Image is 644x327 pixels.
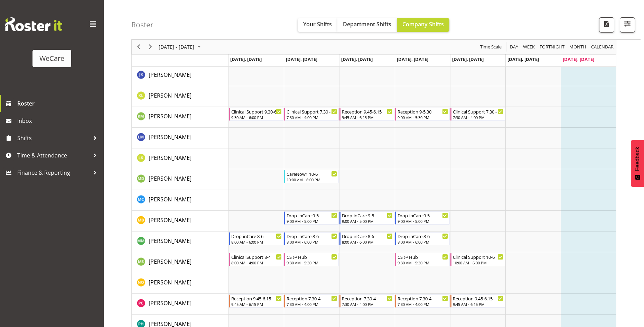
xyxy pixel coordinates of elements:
[398,295,448,302] div: Reception 7.30-4
[230,56,262,62] span: [DATE], [DATE]
[569,43,587,52] span: Month
[149,278,192,287] a: [PERSON_NAME]
[149,237,192,245] span: [PERSON_NAME]
[149,195,192,203] a: [PERSON_NAME]
[509,43,519,52] span: Day
[229,253,283,266] div: Mehreen Sardar"s event - Clinical Support 8-4 Begin From Monday, August 11, 2025 at 8:00:00 AM GM...
[287,295,337,302] div: Reception 7.30-4
[395,211,450,225] div: Matthew Brewer"s event - Drop-inCare 9-5 Begin From Thursday, August 14, 2025 at 9:00:00 AM GMT+1...
[231,233,282,239] div: Drop-inCare 8-6
[590,43,615,52] button: Month
[342,108,392,115] div: Reception 9.45-6.15
[539,43,566,52] button: Fortnight
[287,212,337,219] div: Drop-inCare 9-5
[397,18,449,32] button: Company Shifts
[158,43,195,52] span: [DATE] - [DATE]
[339,211,394,225] div: Matthew Brewer"s event - Drop-inCare 9-5 Begin From Wednesday, August 13, 2025 at 9:00:00 AM GMT+...
[397,56,428,62] span: [DATE], [DATE]
[453,253,503,260] div: Clinical Support 10-6
[149,279,192,286] span: [PERSON_NAME]
[149,299,192,307] span: [PERSON_NAME]
[287,177,337,182] div: 10:00 AM - 6:00 PM
[453,108,503,115] div: Clinical Support 7.30 - 4
[507,56,539,62] span: [DATE], [DATE]
[398,253,448,260] div: CS @ Hub
[286,56,317,62] span: [DATE], [DATE]
[398,239,448,245] div: 8:00 AM - 6:00 PM
[398,218,448,224] div: 9:00 AM - 5:00 PM
[132,273,228,294] td: Natasha Ottley resource
[17,116,100,126] span: Inbox
[599,17,614,33] button: Download a PDF of the roster according to the set date range.
[149,133,192,141] span: [PERSON_NAME]
[395,232,450,245] div: Matthew Mckenzie"s event - Drop-inCare 8-6 Begin From Thursday, August 14, 2025 at 8:00:00 AM GMT...
[398,212,448,219] div: Drop-inCare 9-5
[284,294,339,308] div: Penny Clyne-Moffat"s event - Reception 7.30-4 Begin From Tuesday, August 12, 2025 at 7:30:00 AM G...
[284,211,339,225] div: Matthew Brewer"s event - Drop-inCare 9-5 Begin From Tuesday, August 12, 2025 at 9:00:00 AM GMT+12...
[149,258,192,265] span: [PERSON_NAME]
[287,233,337,239] div: Drop-inCare 8-6
[284,253,339,266] div: Mehreen Sardar"s event - CS @ Hub Begin From Tuesday, August 12, 2025 at 9:30:00 AM GMT+12:00 End...
[303,20,332,28] span: Your Shifts
[132,231,228,252] td: Matthew Mckenzie resource
[231,301,282,307] div: 9:45 AM - 6:15 PM
[342,212,392,219] div: Drop-inCare 9-5
[398,260,448,265] div: 9:30 AM - 5:30 PM
[149,154,192,162] span: [PERSON_NAME]
[5,17,62,31] img: Rosterit website logo
[341,56,373,62] span: [DATE], [DATE]
[342,239,392,245] div: 8:00 AM - 6:00 PM
[229,232,283,245] div: Matthew Mckenzie"s event - Drop-inCare 8-6 Begin From Monday, August 11, 2025 at 8:00:00 AM GMT+1...
[634,147,641,171] span: Feedback
[156,40,205,54] div: August 11 - 17, 2025
[132,107,228,128] td: Kishendri Moodley resource
[398,233,448,239] div: Drop-inCare 8-6
[479,43,502,52] span: Time Scale
[620,17,635,33] button: Filter Shifts
[149,237,192,245] a: [PERSON_NAME]
[231,295,282,302] div: Reception 9.45-6.15
[131,21,153,29] h4: Roster
[342,301,392,307] div: 7:30 AM - 4:00 PM
[522,43,536,52] button: Timeline Week
[339,294,394,308] div: Penny Clyne-Moffat"s event - Reception 7.30-4 Begin From Wednesday, August 13, 2025 at 7:30:00 AM...
[452,56,484,62] span: [DATE], [DATE]
[132,86,228,107] td: Kayley Luhrs resource
[287,108,337,115] div: Clinical Support 7.30 - 4
[398,108,448,115] div: Reception 9-5.30
[231,253,282,260] div: Clinical Support 8-4
[339,232,394,245] div: Matthew Mckenzie"s event - Drop-inCare 8-6 Begin From Wednesday, August 13, 2025 at 8:00:00 AM GM...
[134,43,143,52] button: Previous
[450,108,505,121] div: Kishendri Moodley"s event - Clinical Support 7.30 - 4 Begin From Friday, August 15, 2025 at 7:30:...
[149,133,192,141] a: [PERSON_NAME]
[590,43,614,52] span: calendar
[395,253,450,266] div: Mehreen Sardar"s event - CS @ Hub Begin From Thursday, August 14, 2025 at 9:30:00 AM GMT+12:00 En...
[287,218,337,224] div: 9:00 AM - 5:00 PM
[479,43,503,52] button: Time Scale
[342,233,392,239] div: Drop-inCare 8-6
[132,190,228,211] td: Mary Childs resource
[284,232,339,245] div: Matthew Mckenzie"s event - Drop-inCare 8-6 Begin From Tuesday, August 12, 2025 at 8:00:00 AM GMT+...
[132,169,228,190] td: Marie-Claire Dickson-Bakker resource
[522,43,535,52] span: Week
[149,71,192,79] span: [PERSON_NAME]
[342,218,392,224] div: 9:00 AM - 5:00 PM
[287,170,337,177] div: CareNow1 10-6
[395,108,450,121] div: Kishendri Moodley"s event - Reception 9-5.30 Begin From Thursday, August 14, 2025 at 9:00:00 AM G...
[343,20,391,28] span: Department Shifts
[398,301,448,307] div: 7:30 AM - 4:00 PM
[149,174,192,183] a: [PERSON_NAME]
[337,18,397,32] button: Department Shifts
[453,301,503,307] div: 9:45 AM - 6:15 PM
[149,216,192,224] a: [PERSON_NAME]
[17,167,90,178] span: Finance & Reporting
[284,108,339,121] div: Kishendri Moodley"s event - Clinical Support 7.30 - 4 Begin From Tuesday, August 12, 2025 at 7:30...
[453,295,503,302] div: Reception 9.45-6.15
[450,253,505,266] div: Mehreen Sardar"s event - Clinical Support 10-6 Begin From Friday, August 15, 2025 at 10:00:00 AM ...
[132,65,228,86] td: John Ko resource
[284,170,339,183] div: Marie-Claire Dickson-Bakker"s event - CareNow1 10-6 Begin From Tuesday, August 12, 2025 at 10:00:...
[231,108,282,115] div: Clinical Support 9.30-6
[231,115,282,120] div: 9:30 AM - 6:00 PM
[132,252,228,273] td: Mehreen Sardar resource
[509,43,520,52] button: Timeline Day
